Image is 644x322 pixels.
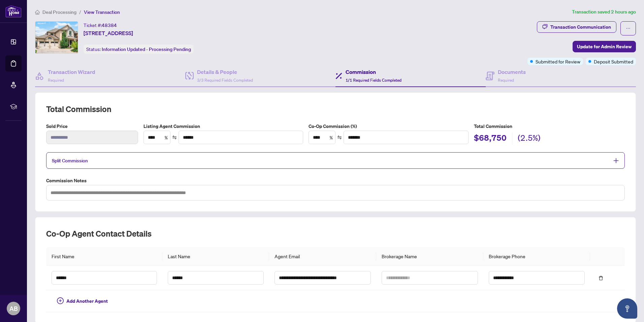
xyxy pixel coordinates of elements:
span: [STREET_ADDRESS] [84,29,133,37]
span: 48384 [102,22,117,28]
span: Deal Processing [42,9,76,15]
div: Ticket #: [84,21,117,29]
th: Brokerage Phone [483,247,590,266]
th: Last Name [162,247,269,266]
span: Split Commission [52,158,88,164]
button: Transaction Communication [537,21,616,33]
h4: Details & People [197,68,253,76]
span: 3/3 Required Fields Completed [197,78,253,83]
span: plus [613,158,619,164]
div: Status: [84,45,194,54]
h2: Co-op Agent Contact Details [46,228,625,239]
span: plus-circle [57,297,64,304]
span: AB [9,304,18,313]
h2: (2.5%) [518,132,541,145]
button: Update for Admin Review [573,41,636,52]
button: Add Another Agent [52,296,113,306]
h2: $68,750 [474,132,507,145]
th: Agent Email [269,247,376,266]
span: swap [172,135,177,140]
h4: Transaction Wizard [48,68,95,76]
div: Transaction Communication [550,22,611,32]
button: Open asap [617,298,637,319]
label: Co-Op Commission (%) [309,123,468,130]
span: Add Another Agent [66,297,108,305]
article: Transaction saved 2 hours ago [572,8,636,16]
span: View Transaction [84,9,120,15]
label: Sold Price [46,123,138,130]
span: Update for Admin Review [577,41,632,52]
span: Submitted for Review [536,58,580,65]
img: IMG-N12281892_1.jpg [35,22,78,53]
li: / [79,8,81,16]
span: swap [337,135,342,140]
h4: Documents [498,68,526,76]
div: Split Commission [46,152,625,169]
th: First Name [46,247,162,266]
span: Required [48,78,64,83]
img: logo [5,5,22,18]
th: Brokerage Name [376,247,483,266]
span: ellipsis [626,26,631,31]
span: Required [498,78,514,83]
span: home [35,10,40,15]
span: 1/1 Required Fields Completed [346,78,401,83]
label: Listing Agent Commission [143,123,303,130]
h2: Total Commission [46,104,625,114]
span: Deposit Submitted [594,58,633,65]
span: Information Updated - Processing Pending [102,46,191,52]
label: Commission Notes [46,177,625,184]
h4: Commission [346,68,401,76]
h5: Total Commission [474,123,625,130]
span: delete [599,276,603,280]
